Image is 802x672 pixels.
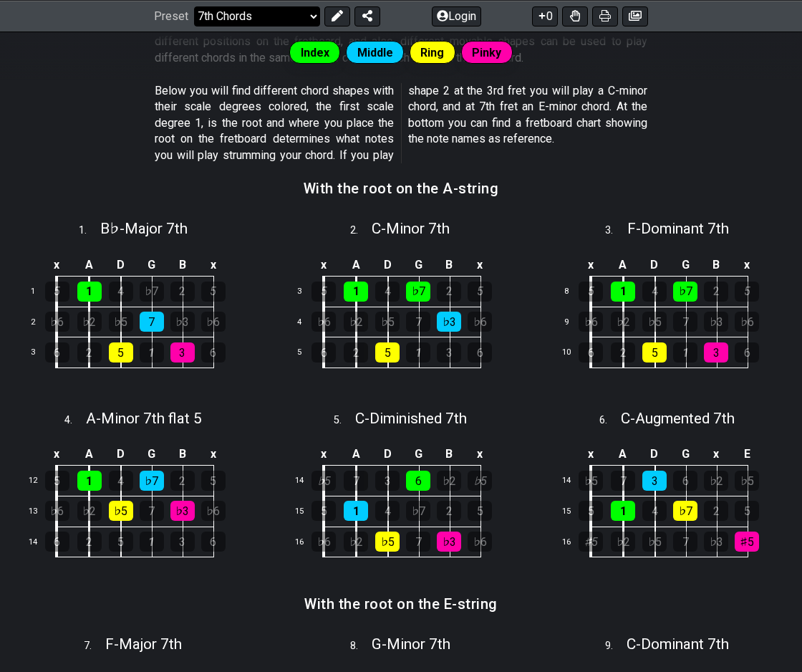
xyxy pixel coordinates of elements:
[22,337,57,368] td: 3
[201,471,226,491] div: 5
[468,532,492,552] div: ♭6
[642,282,667,302] div: 4
[289,496,324,527] td: 15
[45,342,69,363] div: 6
[375,471,400,491] div: 3
[289,527,324,557] td: 16
[607,442,639,466] td: A
[403,253,434,277] td: G
[344,471,368,491] div: 7
[140,471,164,491] div: ♭7
[304,181,499,196] h3: With the root on the A-string
[22,496,57,527] td: 13
[340,253,372,277] td: A
[605,638,627,654] span: 9 .
[77,532,102,552] div: 2
[64,413,86,428] span: 4 .
[375,501,400,521] div: 4
[140,282,164,302] div: ♭7
[167,253,198,277] td: B
[579,312,603,332] div: ♭6
[673,312,697,332] div: 7
[556,466,590,496] td: 14
[574,442,607,466] td: x
[704,282,728,302] div: 2
[704,471,728,491] div: ♭2
[170,342,195,363] div: 3
[579,282,603,302] div: 5
[307,253,340,277] td: x
[670,253,701,277] td: G
[673,342,697,363] div: 1
[194,6,320,26] select: Preset
[311,471,336,491] div: ♭5
[372,220,450,237] span: C - Minor 7th
[556,527,590,557] td: 16
[45,312,69,332] div: ♭6
[170,312,195,332] div: ♭3
[311,282,336,302] div: 5
[420,42,444,63] span: Ring
[735,532,759,552] div: ♯5
[639,442,670,466] td: D
[86,410,202,427] span: A - Minor 7th flat 5
[105,253,137,277] td: D
[642,342,667,363] div: 5
[735,282,759,302] div: 5
[41,442,74,466] td: x
[642,501,667,521] div: 4
[201,282,226,302] div: 5
[289,337,324,368] td: 5
[304,596,498,612] h3: With the root on the E-string
[627,220,729,237] span: F - Dominant 7th
[136,442,167,466] td: G
[170,282,195,302] div: 2
[340,442,372,466] td: A
[673,282,697,302] div: ♭7
[468,501,492,521] div: 5
[437,501,461,521] div: 2
[344,312,368,332] div: ♭2
[673,501,697,521] div: ♭7
[84,638,105,654] span: 7 .
[324,6,350,26] button: Edit Preset
[198,442,228,466] td: x
[406,532,430,552] div: 7
[599,413,621,428] span: 6 .
[201,342,226,363] div: 6
[611,312,635,332] div: ♭2
[344,282,368,302] div: 1
[79,223,100,239] span: 1 .
[704,532,728,552] div: ♭3
[109,471,133,491] div: 4
[406,342,430,363] div: 1
[311,501,336,521] div: 5
[701,442,732,466] td: x
[167,442,198,466] td: B
[611,501,635,521] div: 1
[532,6,558,26] button: 0
[403,442,434,466] td: G
[41,253,74,277] td: x
[311,532,336,552] div: ♭6
[627,635,729,653] span: C - Dominant 7th
[673,471,697,491] div: 6
[701,253,732,277] td: B
[468,342,492,363] div: 6
[622,6,648,26] button: Create image
[289,277,324,307] td: 3
[100,220,188,237] span: B♭ - Major 7th
[437,282,461,302] div: 2
[73,442,105,466] td: A
[372,442,403,466] td: D
[354,6,380,26] button: Share Preset
[579,501,603,521] div: 5
[140,501,164,521] div: 7
[136,253,167,277] td: G
[670,442,701,466] td: G
[105,635,182,653] span: F - Major 7th
[77,471,102,491] div: 1
[406,501,430,521] div: ♭7
[673,532,697,552] div: 7
[311,312,336,332] div: ♭6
